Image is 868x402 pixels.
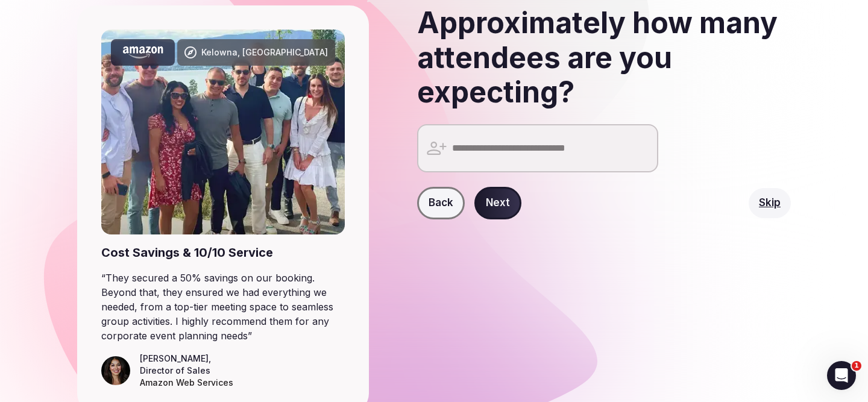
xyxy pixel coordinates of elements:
h2: Approximately how many attendees are you expecting? [417,5,791,110]
iframe: Intercom live chat [827,361,856,390]
blockquote: “ They secured a 50% savings on our booking. Beyond that, they ensured we had everything we neede... [101,271,345,343]
button: Skip [749,188,791,218]
button: Back [417,187,465,219]
img: Sonia Singh [101,356,130,385]
span: 1 [852,361,861,371]
button: Next [474,187,521,219]
img: Kelowna, Canada [101,30,345,234]
div: Cost Savings & 10/10 Service [101,244,345,261]
cite: [PERSON_NAME] [140,353,209,363]
div: Amazon Web Services [140,377,233,389]
div: Director of Sales [140,365,233,377]
div: Kelowna, [GEOGRAPHIC_DATA] [201,46,328,58]
figcaption: , [140,353,233,389]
